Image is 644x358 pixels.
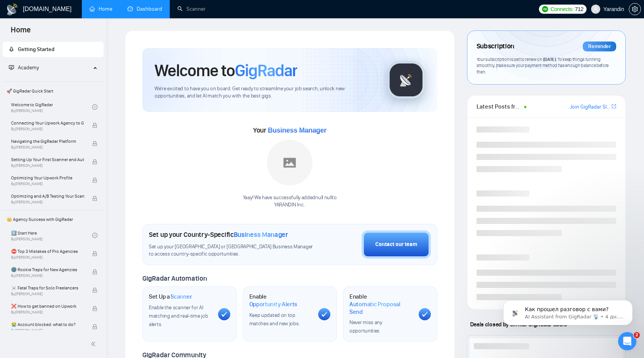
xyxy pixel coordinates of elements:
[149,230,288,239] h1: Set up your Country-Specific
[612,103,616,109] span: export
[253,126,327,134] span: Your
[142,274,207,283] span: GigRadar Automation
[92,123,97,128] span: lock
[11,284,84,292] span: ☠️ Fatal Traps for Solo Freelancers
[11,248,84,255] span: ⛔ Top 3 Mistakes of Pro Agencies
[11,99,92,115] a: Welcome to GigRadarBy[PERSON_NAME]
[92,251,97,256] span: lock
[149,304,208,328] span: Enable the scanner for AI matching and real-time job alerts.
[11,192,84,200] span: Optimizing and A/B Testing Your Scanner for Better Results
[92,324,97,329] span: lock
[477,40,514,53] span: Subscription
[92,177,97,183] span: lock
[11,163,84,168] span: By [PERSON_NAME]
[11,255,84,260] span: By [PERSON_NAME]
[249,300,298,308] span: Opportunity Alerts
[11,119,84,127] span: Connecting Your Upwork Agency to GigRadar
[11,127,84,131] span: By [PERSON_NAME]
[3,212,103,227] span: 👑 Agency Success with GigRadar
[11,182,84,186] span: By [PERSON_NAME]
[149,243,318,258] span: Set up your [GEOGRAPHIC_DATA] or [GEOGRAPHIC_DATA] Business Manager to access country-specific op...
[92,196,97,201] span: lock
[387,61,425,99] img: gigradar-logo.png
[11,145,84,150] span: By [PERSON_NAME]
[92,306,97,311] span: lock
[593,6,598,12] span: user
[349,300,413,315] span: Automatic Proposal Send
[177,6,206,12] a: searchScanner
[629,3,641,15] button: setting
[543,56,556,62] span: [DATE]
[243,201,337,209] p: YARANDIN Inc. .
[349,319,382,334] span: Never miss any opportunities.
[11,266,84,273] span: 🌚 Rookie Traps for New Agencies
[155,60,297,81] h1: Welcome to
[243,194,337,209] div: Yaay! We have successfully added null null to
[92,233,97,238] span: check-circle
[11,227,92,244] a: 1️⃣ Start HereBy[PERSON_NAME]
[92,104,97,110] span: check-circle
[612,103,616,110] a: export
[362,230,431,259] button: Contact our team
[583,42,616,51] div: Reminder
[6,3,18,16] img: logo
[18,46,54,53] span: Getting Started
[268,126,326,134] span: Business Manager
[11,137,84,145] span: Navigating the GigRadar Platform
[155,85,375,100] span: We're excited to have you on board. Get ready to streamline your job search, unlock new opportuni...
[3,42,104,57] li: Getting Started
[11,321,84,328] span: 😭 Account blocked: what to do?
[11,302,84,310] span: ❌ How to get banned on Upwork
[92,141,97,146] span: lock
[349,293,413,315] h1: Enable
[9,64,39,71] span: Academy
[575,5,583,13] span: 712
[11,273,84,278] span: By [PERSON_NAME]
[267,140,312,185] img: placeholder.png
[467,318,570,331] span: Deals closed by similar GigRadar users
[92,269,97,275] span: lock
[91,340,98,348] span: double-left
[492,284,644,337] iframe: Intercom notifications сообщение
[249,312,300,327] span: Keep updated on top matches and new jobs.
[234,230,288,239] span: Business Manager
[629,6,641,12] a: setting
[9,46,14,52] span: rocket
[634,332,640,338] span: 2
[629,6,641,12] span: setting
[128,6,162,12] a: dashboardDashboard
[11,328,84,333] span: By [PERSON_NAME]
[171,293,192,300] span: Scanner
[11,200,84,205] span: By [PERSON_NAME]
[89,6,112,12] a: homeHome
[3,83,103,99] span: 🚀 GigRadar Quick Start
[11,292,84,296] span: By [PERSON_NAME]
[477,56,609,75] span: Your subscription is set to renew on . To keep things running smoothly, make sure your payment me...
[5,24,37,40] span: Home
[477,102,522,111] span: Latest Posts from the GigRadar Community
[542,6,548,12] img: upwork-logo.png
[18,64,39,71] span: Academy
[249,293,312,308] h1: Enable
[9,65,14,70] span: fund-projection-screen
[375,240,417,249] div: Contact our team
[92,159,97,165] span: lock
[11,156,84,163] span: Setting Up Your First Scanner and Auto-Bidder
[11,174,84,182] span: Optimizing Your Upwork Profile
[92,288,97,293] span: lock
[570,103,610,111] a: Join GigRadar Slack Community
[11,310,84,315] span: By [PERSON_NAME]
[550,5,573,13] span: Connects:
[618,332,636,350] iframe: Intercom live chat
[149,293,192,300] h1: Set Up a
[235,60,297,81] span: GigRadar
